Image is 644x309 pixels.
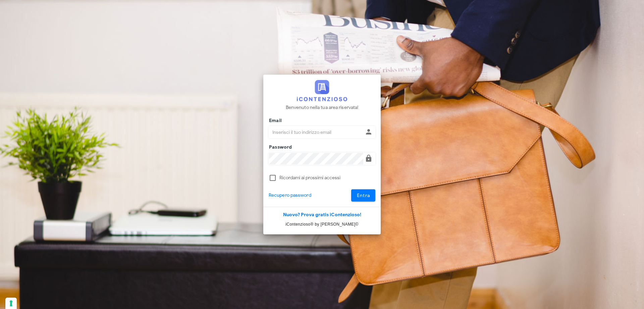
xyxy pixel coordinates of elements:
button: Entra [351,189,376,201]
label: Password [267,144,292,151]
input: Inserisci il tuo indirizzo email [269,126,363,138]
span: Entra [357,193,370,198]
p: Benvenuto nella tua area riservata! [286,104,359,111]
a: Nuovo? Prova gratis iContenzioso! [283,212,361,218]
a: Recupero password [269,192,311,199]
button: Le tue preferenze relative al consenso per le tecnologie di tracciamento [5,298,17,309]
label: Ricordami ai prossimi accessi [279,175,375,181]
p: iContenzioso® by [PERSON_NAME]© [263,221,381,228]
label: Email [267,117,282,124]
